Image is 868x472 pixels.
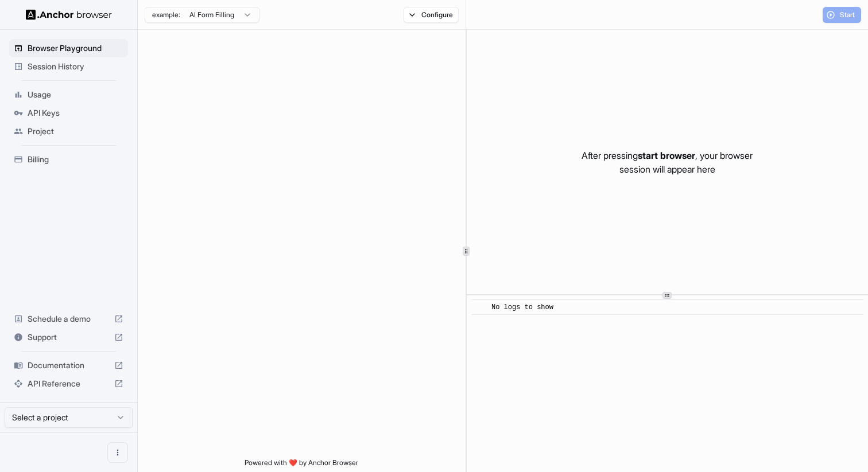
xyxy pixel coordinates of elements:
span: Powered with ❤️ by Anchor Browser [245,458,358,472]
span: No logs to show [491,303,553,311]
span: Schedule a demo [28,313,110,325]
div: Documentation [9,356,128,375]
div: Project [9,122,128,141]
span: ​ [477,302,483,313]
span: Support [28,331,110,343]
p: After pressing , your browser session will appear here [582,149,753,176]
div: API Reference [9,375,128,393]
div: Session History [9,57,128,76]
span: Billing [28,154,123,165]
span: start browser [638,150,695,161]
span: Usage [28,89,123,100]
span: Browser Playground [28,42,123,54]
div: Support [9,328,128,346]
button: Open menu [107,442,128,463]
div: API Keys [9,104,128,122]
div: Schedule a demo [9,310,128,328]
span: Session History [28,61,123,72]
span: example: [152,10,180,19]
span: API Reference [28,378,110,389]
span: Project [28,126,123,137]
button: Configure [404,7,459,23]
span: Documentation [28,360,110,371]
div: Browser Playground [9,39,128,57]
img: Anchor Logo [26,9,112,20]
div: Usage [9,85,128,104]
span: API Keys [28,107,123,119]
div: Billing [9,150,128,169]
